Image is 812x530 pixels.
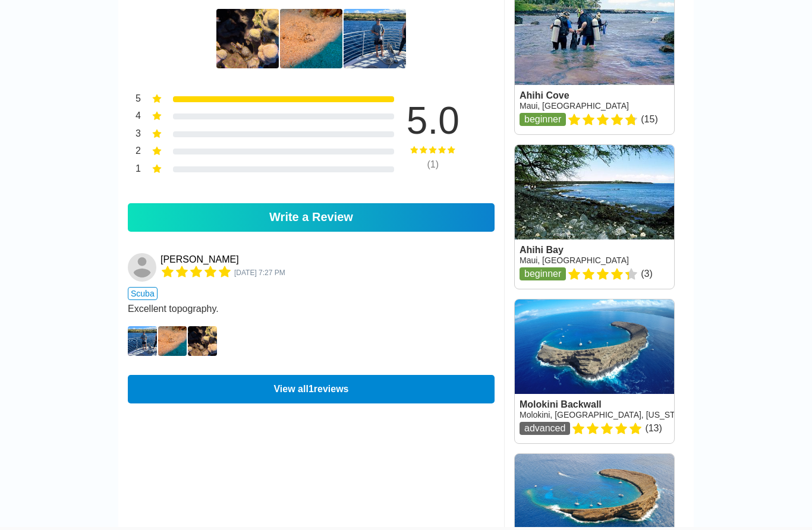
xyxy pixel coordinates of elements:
[128,287,158,300] span: scuba
[160,254,239,265] div: [PERSON_NAME]
[128,109,141,125] div: 4
[520,410,693,419] a: Molokini, [GEOGRAPHIC_DATA], [US_STATE]
[128,203,495,232] a: Write a Review
[280,9,342,68] img: Black Point Ridge/Bommies
[128,144,141,160] div: 2
[188,326,217,356] img: 6457_1a95e9da-6d70-49ad-94a9-deac1c63d43b
[128,326,157,356] img: 6457_32f73436-10be-4ebe-b13d-2a07945e18e6
[388,159,477,170] div: ( 1 )
[128,253,156,282] img: Rebekah Kaufmann
[128,127,141,143] div: 3
[128,162,141,178] div: 1
[520,101,629,111] a: Maui, [GEOGRAPHIC_DATA]
[128,253,158,282] a: Rebekah Kaufmann
[158,326,187,356] img: 6457_a6cf79d6-d120-4acd-b07d-2a4adc2de59c
[128,304,495,314] div: Excellent topography.
[344,9,406,68] img: Black Point Ridge/Bommies
[216,9,279,68] img: Black Point Ridge/Bommies
[128,375,495,403] button: View all1reviews
[520,255,629,265] a: Maui, [GEOGRAPHIC_DATA]
[388,102,477,140] div: 5.0
[234,269,285,277] span: 6827
[128,92,141,108] div: 5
